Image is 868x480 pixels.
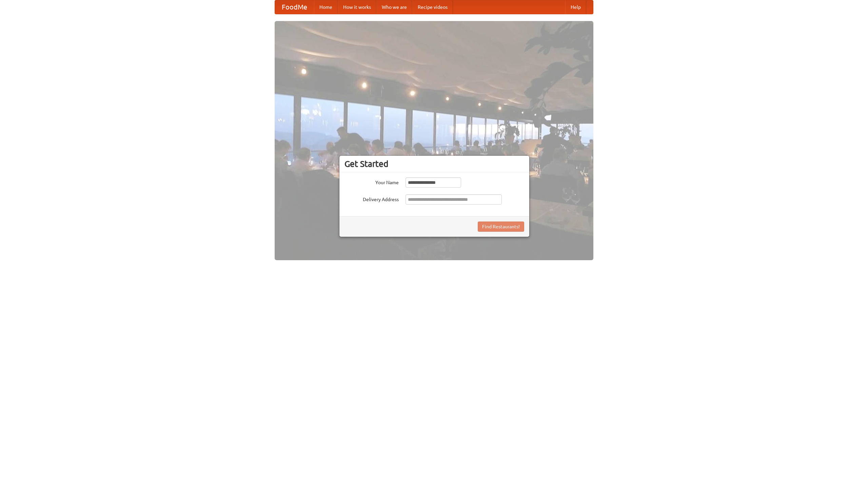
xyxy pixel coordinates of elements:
h3: Get Started [344,159,524,169]
a: Help [565,0,586,14]
a: Who we are [376,0,412,14]
label: Your Name [344,177,399,186]
a: FoodMe [275,0,314,14]
a: How it works [338,0,376,14]
a: Home [314,0,338,14]
label: Delivery Address [344,194,399,203]
a: Recipe videos [412,0,453,14]
button: Find Restaurants! [478,222,524,232]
